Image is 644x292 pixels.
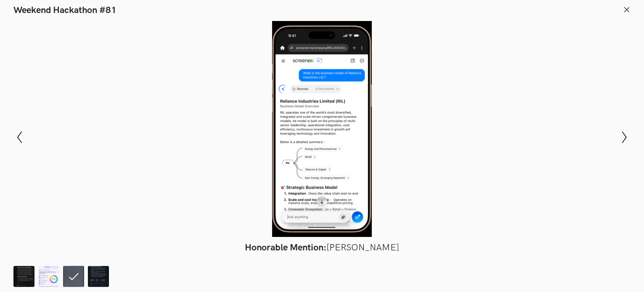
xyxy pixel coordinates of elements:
img: Screener_AI.png [88,266,109,287]
figcaption: [PERSON_NAME] [70,242,575,253]
img: Screnner_AI.png [38,266,59,287]
h1: Weekend Hackathon #81 [13,5,117,16]
img: Screener.png [13,266,34,287]
strong: Honorable Mention: [245,242,326,253]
